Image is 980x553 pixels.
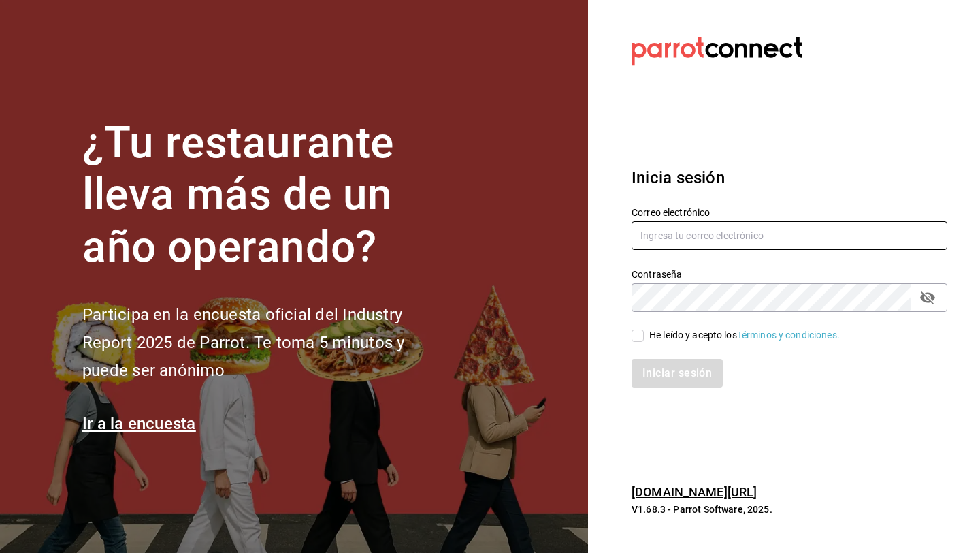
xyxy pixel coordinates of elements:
[916,286,939,309] button: passwordField
[82,117,450,274] h1: ¿Tu restaurante lleva más de un año operando?
[649,328,840,343] div: He leído y acepto los
[632,503,947,516] p: V1.68.3 - Parrot Software, 2025.
[632,165,947,190] h3: Inicia sesión
[82,414,196,433] a: Ir a la encuesta
[632,221,947,250] input: Ingresa tu correo electrónico
[632,485,757,499] a: [DOMAIN_NAME][URL]
[737,330,840,341] a: Términos y condiciones.
[632,269,947,279] label: Contraseña
[82,301,450,384] h2: Participa en la encuesta oficial del Industry Report 2025 de Parrot. Te toma 5 minutos y puede se...
[632,207,947,217] label: Correo electrónico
